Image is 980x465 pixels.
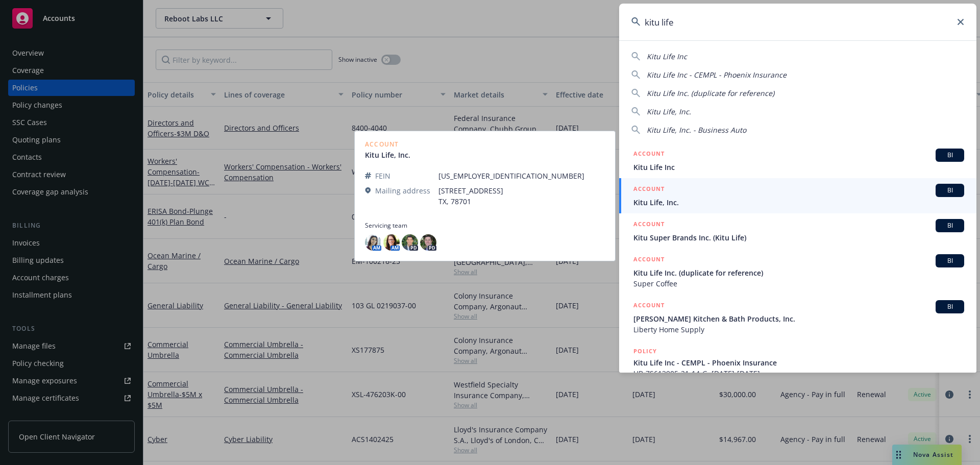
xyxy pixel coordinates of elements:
[940,221,960,230] span: BI
[633,267,964,278] span: Kitu Life Inc. (duplicate for reference)
[647,88,774,98] span: Kitu Life Inc. (duplicate for reference)
[633,368,964,379] span: UB-7S613905-21-14-G, [DATE]-[DATE]
[940,302,960,311] span: BI
[633,184,665,196] h5: ACCOUNT
[647,125,746,135] span: Kitu Life, Inc. - Business Auto
[633,300,665,312] h5: ACCOUNT
[633,162,964,173] span: Kitu Life Inc
[619,143,976,178] a: ACCOUNTBIKitu Life Inc
[633,346,657,356] h5: POLICY
[633,278,964,289] span: Super Coffee
[647,70,787,80] span: Kitu Life Inc - CEMPL - Phoenix Insurance
[633,197,964,208] span: Kitu Life, Inc.
[619,213,976,249] a: ACCOUNTBIKitu Super Brands Inc. (Kitu Life)
[940,256,960,265] span: BI
[633,219,665,231] h5: ACCOUNT
[619,4,976,40] input: Search...
[633,313,964,324] span: [PERSON_NAME] Kitchen & Bath Products, Inc.
[647,52,687,61] span: Kitu Life Inc
[633,357,964,368] span: Kitu Life Inc - CEMPL - Phoenix Insurance
[619,295,976,340] a: ACCOUNTBI[PERSON_NAME] Kitchen & Bath Products, Inc.Liberty Home Supply
[619,340,976,384] a: POLICYKitu Life Inc - CEMPL - Phoenix InsuranceUB-7S613905-21-14-G, [DATE]-[DATE]
[633,232,964,243] span: Kitu Super Brands Inc. (Kitu Life)
[647,107,691,116] span: Kitu Life, Inc.
[633,149,665,161] h5: ACCOUNT
[619,249,976,295] a: ACCOUNTBIKitu Life Inc. (duplicate for reference)Super Coffee
[619,178,976,213] a: ACCOUNTBIKitu Life, Inc.
[633,324,964,335] span: Liberty Home Supply
[940,186,960,195] span: BI
[633,254,665,266] h5: ACCOUNT
[940,151,960,160] span: BI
